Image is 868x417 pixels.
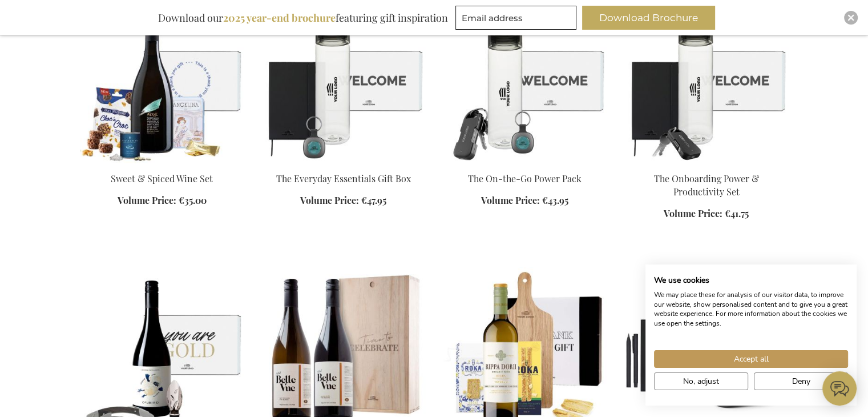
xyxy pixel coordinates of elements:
img: Close [847,14,854,21]
button: Adjust cookie preferences [654,372,748,390]
span: Volume Price: [664,207,722,219]
img: The On-the-Go Power Pack [443,3,607,163]
span: €47.95 [361,194,386,206]
a: The Everyday Essentials Gift Box [276,173,411,185]
span: No, adjust [683,375,719,387]
iframe: belco-activator-frame [822,371,857,406]
form: marketing offers and promotions [455,6,580,33]
a: The On-the-Go Power Pack [468,173,582,185]
span: Accept all [734,353,769,365]
img: Sweet & Spiced Wine Set [80,3,244,163]
button: Deny all cookies [754,372,848,390]
a: Volume Price: €47.95 [300,194,386,207]
span: Volume Price: [300,194,359,206]
a: Volume Price: €43.95 [481,194,568,207]
span: €41.75 [725,207,749,219]
a: The Everyday Essentials Gift Box [262,158,425,169]
a: The On-the-Go Power Pack [443,158,607,169]
span: Deny [792,375,810,387]
a: The Onboarding Power & Productivity Set [625,158,788,169]
a: Volume Price: €35.00 [118,194,207,207]
div: Download our featuring gift inspiration [153,6,453,30]
a: Sweet & Spiced Wine Set [111,173,213,185]
span: €43.95 [542,194,568,206]
img: The Everyday Essentials Gift Box [262,3,425,163]
button: Download Brochure [582,6,715,30]
a: The Onboarding Power & Productivity Set [654,173,759,198]
div: Close [844,11,858,25]
img: The Onboarding Power & Productivity Set [625,3,788,163]
span: Volume Price: [481,194,540,206]
h2: We use cookies [654,275,848,286]
input: Email address [455,6,576,30]
a: Sweet & Spiced Wine Set [80,158,244,169]
p: We may place these for analysis of our visitor data, to improve our website, show personalised co... [654,290,848,328]
a: Volume Price: €41.75 [664,207,749,220]
b: 2025 year-end brochure [223,11,336,25]
button: Accept all cookies [654,350,848,368]
span: €35.00 [179,194,207,206]
span: Volume Price: [118,194,176,206]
